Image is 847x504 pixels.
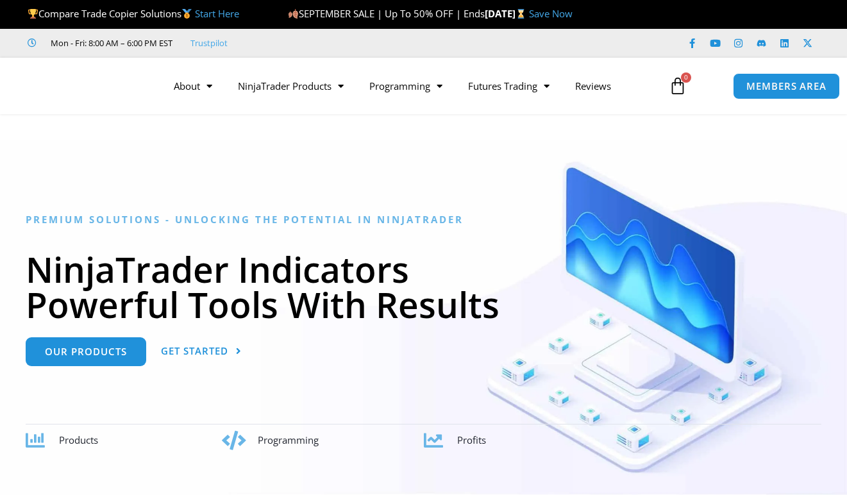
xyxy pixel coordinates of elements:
span: Products [59,433,98,446]
span: 0 [681,72,691,83]
span: Mon - Fri: 8:00 AM – 6:00 PM EST [47,35,172,51]
img: 🏆 [28,9,38,19]
a: Futures Trading [455,71,562,101]
a: Start Here [195,7,239,20]
a: Trustpilot [190,35,228,51]
strong: [DATE] [485,7,529,20]
a: Save Now [529,7,573,20]
span: Programming [258,433,319,446]
h1: NinjaTrader Indicators Powerful Tools With Results [26,251,821,322]
h6: Premium Solutions - Unlocking the Potential in NinjaTrader [26,214,821,226]
a: About [161,71,225,101]
img: 🥇 [182,9,192,19]
a: Get Started [161,337,242,366]
span: Our Products [45,347,127,357]
nav: Menu [161,71,661,101]
a: Reviews [562,71,624,101]
img: LogoAI | Affordable Indicators – NinjaTrader [15,63,153,109]
a: Our Products [26,337,146,366]
span: Compare Trade Copier Solutions [28,7,239,20]
a: 0 [650,67,706,105]
span: Profits [457,433,486,446]
img: ⌛ [516,9,526,19]
span: SEPTEMBER SALE | Up To 50% OFF | Ends [288,7,485,20]
span: Get Started [161,346,228,356]
a: NinjaTrader Products [225,71,356,101]
a: Programming [356,71,455,101]
img: 🍂 [289,9,298,19]
span: MEMBERS AREA [746,81,826,91]
a: MEMBERS AREA [733,73,840,99]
